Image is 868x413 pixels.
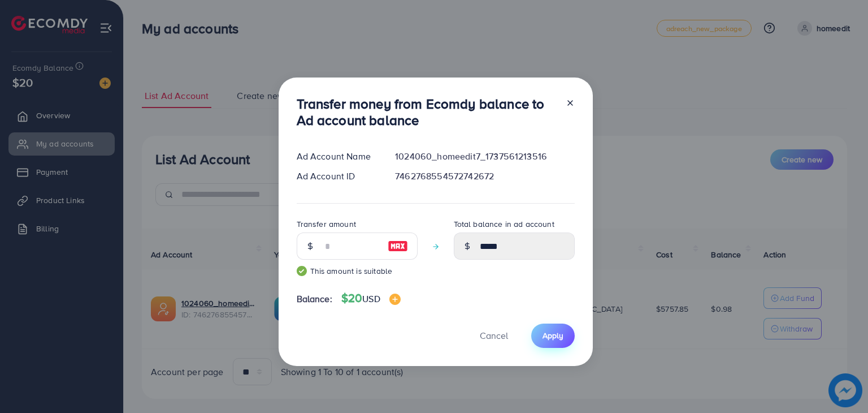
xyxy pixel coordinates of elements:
div: 7462768554572742672 [386,170,583,183]
button: Apply [531,324,575,348]
img: image [389,294,401,305]
div: Ad Account ID [288,170,387,183]
label: Total balance in ad account [454,218,554,230]
button: Cancel [466,324,522,348]
img: guide [297,266,307,276]
small: This amount is suitable [297,265,418,277]
span: USD [362,292,380,305]
img: image [388,239,408,253]
div: Ad Account Name [288,150,387,163]
div: 1024060_homeedit7_1737561213516 [386,150,583,163]
h4: $20 [341,291,401,306]
span: Cancel [480,329,508,342]
h3: Transfer money from Ecomdy balance to Ad account balance [297,96,557,128]
label: Transfer amount [297,218,356,230]
span: Balance: [297,292,332,306]
span: Apply [542,330,563,341]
